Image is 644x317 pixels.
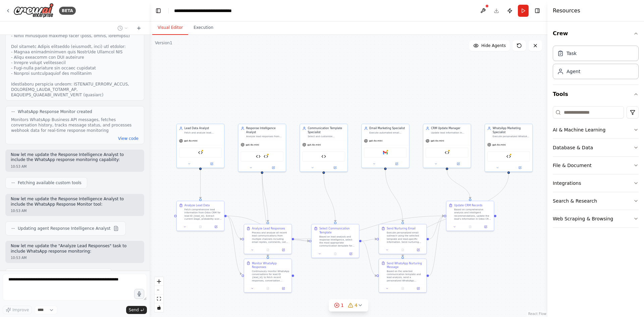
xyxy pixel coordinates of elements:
[341,302,344,309] span: 1
[11,197,139,207] p: Now let me update the Response Intelligence Analyst to include the WhatsApp Response Monitor tool:
[155,286,163,295] button: zoom out
[184,126,222,130] div: Lead Data Analyst
[252,261,289,269] div: Monitor WhatsApp Responses
[11,244,139,254] p: Now let me update the "Analyze Lead Responses" task to include WhatsApp response monitoring:
[387,270,424,282] div: Based on the selected communication template and lead analysis, send a personalized WhatsApp mess...
[319,227,357,234] div: Select Communication Template
[252,231,289,244] div: Process and analyze all recent lead communications from multiple channels including email replies...
[308,126,345,134] div: Communication Template Specialist
[227,214,242,241] g: Edge from c697d9f4-ce68-411e-9e0d-8b52f86b1320 to 75d7f16a-bbb6-4779-8dd3-60ba3d1c0ceb
[155,277,163,286] button: zoom in
[260,286,276,291] button: No output available
[492,143,506,146] span: gpt-4o-mini
[11,255,139,260] div: 10:53 AM
[176,124,225,168] div: Lead Data AnalystFetch and analyze lead information from Odoo CRM, including current stage, proba...
[387,231,424,244] div: Execute personalized email outreach using the selected template and lead-specific information. Se...
[553,174,639,192] button: Integrations
[155,40,172,46] div: Version 1
[445,170,472,199] g: Edge from dd841412-344b-4d1c-af0d-629f9eb66d1b to 8e72f6a1-801e-4e66-8b2c-1359e7c0ed1d
[260,170,270,257] g: Edge from 1b050ee4-a081-4b9b-a145-93fd422bb700 to 0493caaf-d1dd-4bdb-86be-db0660f32605
[13,3,54,18] img: Logo
[327,252,343,256] button: No output available
[11,152,139,163] p: Now let me update the Response Intelligence Analyst to include the WhatsApp response monitoring c...
[11,208,139,213] div: 10:53 AM
[155,303,163,312] button: toggle interactivity
[152,21,188,35] button: Visual Editor
[184,131,222,134] div: Fetch and analyze lead information from Odoo CRM, including current stage, probability score, com...
[447,161,469,166] button: Open in side panel
[387,261,424,269] div: Send WhatsApp Nurturing Message
[394,286,411,291] button: No output available
[129,307,139,313] span: Send
[300,124,348,172] div: Communication Template SpecialistSelect and customize appropriate email and messaging templates b...
[244,259,292,293] div: Monitor WhatsApp ResponsesContinuously monitor WhatsApp conversations for lead ID {lead_id} to fe...
[18,180,82,186] span: Fetching available custom tools
[227,214,242,276] g: Edge from c697d9f4-ce68-411e-9e0d-8b52f86b1320 to 0493caaf-d1dd-4bdb-86be-db0660f32605
[431,131,468,134] div: Update lead information in Odoo CRM based on intelligence analysis, including stage transitions, ...
[192,224,209,229] button: No output available
[369,126,407,130] div: Email Marketing Specialist
[201,161,223,166] button: Open in side panel
[244,224,292,254] div: Analyze Lead ResponsesProcess and analyze all recent lead communications from multiple channels i...
[59,7,76,15] div: BETA
[133,24,144,32] button: Start a new chat
[184,208,222,220] div: Fetch comprehensive lead information from Odoo CRM for lead ID {lead_id}. Extract current stage, ...
[485,124,533,172] div: WhatsApp Marketing SpecialistExecute personalized WhatsApp messaging campaigns based on lead stag...
[134,289,144,299] button: Click to speak your automation idea
[11,164,139,169] div: 10:53 AM
[155,277,163,312] div: React Flow controls
[423,124,471,168] div: CRM Update ManagerUpdate lead information in Odoo CRM based on intelligence analysis, including s...
[528,312,546,316] a: React Flow attribution
[553,104,639,233] div: Tools
[462,224,478,229] button: No output available
[379,259,427,293] div: Send WhatsApp Nurturing MessageBased on the selected communication template and lead analysis, se...
[567,50,577,57] div: Task
[386,161,408,166] button: Open in side panel
[481,43,506,48] span: Hide Agents
[277,248,290,252] button: Open in side panel
[198,150,203,155] img: Odoo Lead Manager
[311,224,360,258] div: Select Communication TemplateBased on lead analysis and response intelligence, select the most ap...
[429,214,444,278] g: Edge from 4d46bb0f-1428-467f-932f-bb63cf386183 to 8e72f6a1-801e-4e66-8b2c-1359e7c0ed1d
[264,154,268,159] img: WhatsApp Response Monitor
[184,204,210,207] div: Analyze Lead Data
[431,139,444,142] span: gpt-4o-mini
[246,143,259,146] span: gpt-4o-mini
[469,40,510,51] button: Hide Agents
[246,126,283,134] div: Response Intelligence Analyst
[308,135,345,138] div: Select and customize appropriate email and messaging templates based on lead stage, interest leve...
[3,306,32,314] button: Improve
[429,214,444,241] g: Edge from 313a92a0-437f-4969-80d1-8ae685817cf0 to 8e72f6a1-801e-4e66-8b2c-1359e7c0ed1d
[344,252,357,256] button: Open in side panel
[509,165,531,170] button: Open in side panel
[176,201,225,231] div: Analyze Lead DataFetch comprehensive lead information from Odoo CRM for lead ID {lead_id}. Extrac...
[18,109,92,114] span: WhatsApp Response Monitor created
[319,235,357,248] div: Based on lead analysis and response intelligence, select the most appropriate communication templ...
[479,224,492,229] button: Open in side panel
[383,150,388,155] img: Gmail
[256,154,261,159] img: Lead Response Analyzer
[209,224,222,229] button: Open in side panel
[355,302,358,309] span: 4
[553,43,639,85] div: Crew
[155,295,163,303] button: fit view
[553,210,639,227] button: Web Scraping & Browsing
[260,170,270,222] g: Edge from 1b050ee4-a081-4b9b-a145-93fd422bb700 to 75d7f16a-bbb6-4779-8dd3-60ba3d1c0ceb
[553,85,639,104] button: Tools
[174,7,250,14] nav: breadcrumb
[277,286,290,291] button: Open in side panel
[238,124,286,172] div: Response Intelligence AnalystAnalyze lead responses from multiple channels (emails, comments, cal...
[260,248,276,252] button: No output available
[18,226,111,231] span: Updating agent Response Intelligence Analyst
[454,204,482,207] div: Update CRM Records
[361,124,410,168] div: Email Marketing SpecialistExecute automated email campaigns using Gmail integration to send perso...
[11,117,139,133] div: Monitors WhatsApp Business API messages, fetches conversation history, tracks message status, and...
[324,165,346,170] button: Open in side panel
[533,6,542,15] button: Hide right sidebar
[493,126,530,134] div: WhatsApp Marketing Specialist
[454,208,491,220] div: Based on comprehensive analysis and intelligent recommendations, update the lead's information in...
[199,170,202,199] g: Edge from b03ff4aa-8d5d-4e70-9c7b-7fe2a55bb15e to c697d9f4-ce68-411e-9e0d-8b52f86b1320
[184,139,198,142] span: gpt-4o-mini
[446,201,494,231] div: Update CRM RecordsBased on comprehensive analysis and intelligent recommendations, update the lea...
[362,239,377,278] g: Edge from f83baee2-3ff4-49fa-b1a5-bd7eabdc9042 to 4d46bb0f-1428-467f-932f-bb63cf386183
